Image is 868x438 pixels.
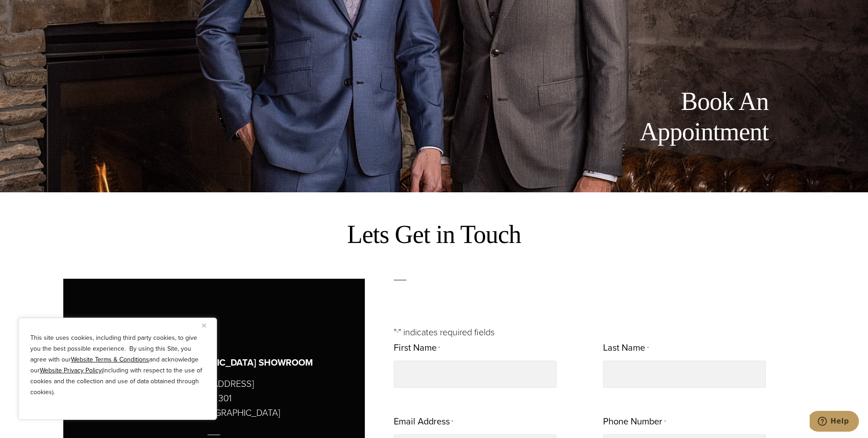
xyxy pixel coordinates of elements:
[603,413,665,431] label: Phone Number
[40,366,102,375] a: Website Privacy Policy
[810,411,859,433] iframe: Opens a widget where you can chat to one of our agents
[603,339,648,357] label: Last Name
[394,339,440,357] label: First Name
[394,413,453,431] label: Email Address
[202,324,206,328] img: Close
[394,325,805,339] p: " " indicates required fields
[71,355,149,364] a: Website Terms & Conditions
[30,333,205,398] p: This site uses cookies, including third party cookies, to give you the best possible experience. ...
[565,86,769,147] h1: Book An Appointment
[63,219,805,250] h2: Lets Get in Touch
[202,320,213,331] button: Close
